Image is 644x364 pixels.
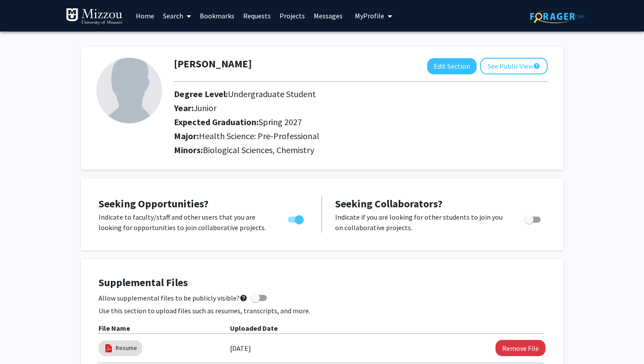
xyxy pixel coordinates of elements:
h2: Minors: [174,145,548,155]
h4: Supplemental Files [99,276,545,289]
h2: Degree Level: [174,89,513,99]
img: pdf_icon.png [104,343,113,353]
p: Indicate if you are looking for other students to join you on collaborative projects. [335,212,508,233]
span: My Profile [355,11,384,20]
img: ForagerOne Logo [530,10,585,23]
span: Seeking Opportunities? [99,197,209,210]
img: University of Missouri Logo [66,8,123,25]
div: Toggle [284,212,308,225]
h2: Major: [174,131,548,141]
mat-icon: help [533,61,540,71]
span: Biological Sciences, Chemistry [203,144,314,155]
span: Seeking Collaborators? [335,197,442,210]
h2: Year: [174,103,513,113]
button: Edit Section [427,58,477,74]
h1: [PERSON_NAME] [174,58,252,70]
b: Uploaded Date [230,324,278,332]
a: Home [131,0,159,31]
span: Allow supplemental files to be publicly visible? [99,293,248,303]
button: See Public View [480,58,548,74]
b: File Name [99,324,130,332]
div: Toggle [521,212,545,225]
a: Requests [239,0,275,31]
label: [DATE] [230,341,251,356]
a: Resume [116,343,137,353]
mat-icon: help [240,293,248,303]
span: Health Science: Pre-Professional [199,130,319,141]
a: Projects [275,0,309,31]
img: Profile Picture [96,58,162,123]
h2: Expected Graduation: [174,117,513,127]
a: Bookmarks [195,0,239,31]
span: Undergraduate Student [228,88,316,99]
a: Messages [309,0,347,31]
span: Spring 2027 [258,116,302,127]
a: Search [159,0,195,31]
iframe: Chat [7,325,37,357]
p: Use this section to upload files such as resumes, transcripts, and more. [99,305,545,316]
p: Indicate to faculty/staff and other users that you are looking for opportunities to join collabor... [99,212,271,233]
button: Remove Resume File [495,340,545,356]
span: Junior [194,102,216,113]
